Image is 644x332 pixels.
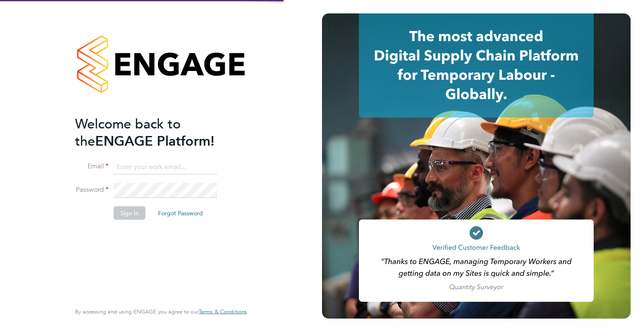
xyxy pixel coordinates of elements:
[151,207,210,220] button: Forgot Password
[75,115,239,149] h2: ENGAGE Platform!
[75,162,109,171] label: Email
[75,115,181,149] span: Welcome back to the
[75,186,109,194] label: Password
[199,308,247,315] a: Terms & Conditions
[75,308,247,315] span: By accessing and using ENGAGE you agree to our
[114,207,145,220] button: Sign In
[114,159,217,175] input: Enter your work email...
